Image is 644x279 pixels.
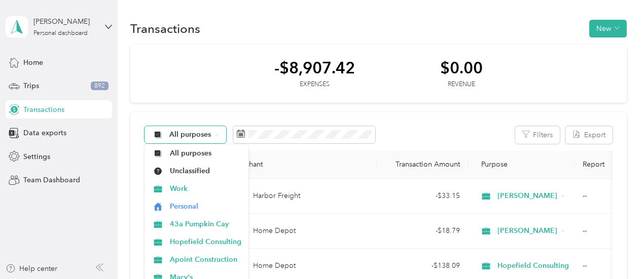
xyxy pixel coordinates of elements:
[23,175,80,185] span: Team Dashboard
[6,263,57,274] button: Help center
[385,225,460,236] div: - $18.79
[497,260,569,271] span: Hopefield Consulting
[33,30,88,36] div: Personal dashboard
[377,151,468,179] th: Transaction Amount
[253,260,296,271] span: Home Depot
[91,82,109,91] span: 892
[565,126,613,144] button: Export
[33,16,97,27] div: [PERSON_NAME]
[23,57,43,68] span: Home
[274,59,355,76] div: -$8,907.42
[274,80,355,89] div: Expenses
[225,151,377,179] th: Merchant
[170,148,241,158] span: All purposes
[23,81,39,91] span: Trips
[170,183,241,194] span: Work
[587,222,644,279] iframe: Everlance-gr Chat Button Frame
[170,166,241,176] span: Unclassified
[23,104,64,115] span: Transactions
[130,23,200,34] h1: Transactions
[515,126,560,144] button: Filters
[385,190,460,202] div: - $33.15
[253,225,296,236] span: Home Depot
[23,151,50,162] span: Settings
[589,20,627,37] button: New
[385,260,460,271] div: - $138.09
[170,236,241,247] span: Hopefield Consulting
[440,80,483,89] div: Revenue
[170,201,241,212] span: Personal
[440,59,483,76] div: $0.00
[497,190,557,202] span: [PERSON_NAME]
[253,190,300,202] span: Harbor Freight
[169,131,211,138] span: All purposes
[23,128,66,138] span: Data exports
[497,225,557,236] span: [PERSON_NAME]
[170,219,241,229] span: 43a Pumpkin Cay
[476,160,508,169] span: Purpose
[170,254,241,265] span: Apoint Construction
